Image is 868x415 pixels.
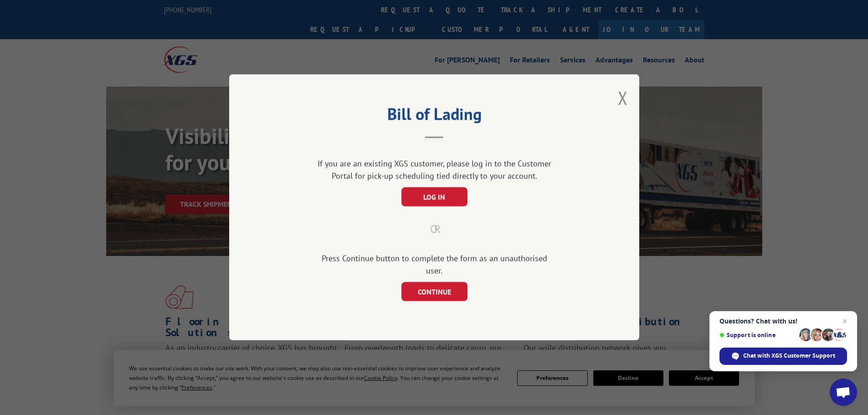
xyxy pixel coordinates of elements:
span: Questions? Chat with us! [719,318,847,325]
span: Chat with XGS Customer Support [743,352,835,360]
span: Support is online [719,332,796,338]
a: LOG IN [401,194,467,202]
button: LOG IN [401,188,467,207]
div: Chat with XGS Customer Support [719,348,847,365]
div: Open chat [830,379,857,406]
span: Close chat [839,316,850,327]
h2: Bill of Lading [275,108,594,125]
button: CONTINUE [401,282,467,302]
button: Close modal [618,86,628,110]
div: Press Continue button to complete the form as an unauthorised user. [313,252,555,277]
div: If you are an existing XGS customer, please log in to the Customer Portal for pick-up scheduling ... [313,158,555,182]
div: OR [275,221,594,238]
